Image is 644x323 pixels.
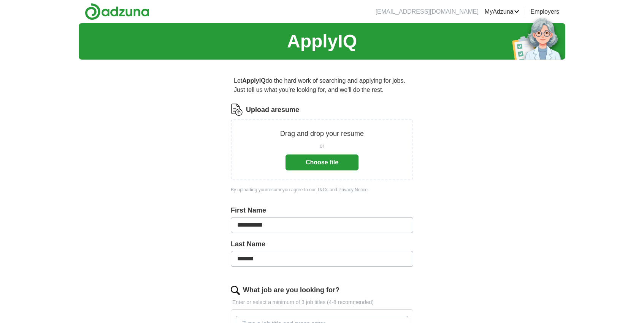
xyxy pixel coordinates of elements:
div: By uploading your resume you agree to our and . [231,186,413,193]
label: Upload a resume [246,105,299,115]
a: Privacy Notice [338,187,368,192]
p: Enter or select a minimum of 3 job titles (4-8 recommended) [231,298,413,306]
label: Last Name [231,239,413,249]
img: search.png [231,286,240,295]
span: or [320,142,324,150]
li: [EMAIL_ADDRESS][DOMAIN_NAME] [376,7,479,16]
h1: ApplyIQ [287,28,357,55]
p: Drag and drop your resume [280,129,364,139]
a: MyAdzuna [485,7,520,16]
img: CV Icon [231,104,243,116]
label: First Name [231,205,413,216]
button: Choose file [286,154,358,170]
a: Employers [530,7,559,16]
strong: ApplyIQ [242,77,265,84]
img: Adzuna logo [85,3,149,20]
label: What job are you looking for? [243,285,339,295]
p: Let do the hard work of searching and applying for jobs. Just tell us what you're looking for, an... [231,73,413,98]
a: T&Cs [317,187,328,192]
